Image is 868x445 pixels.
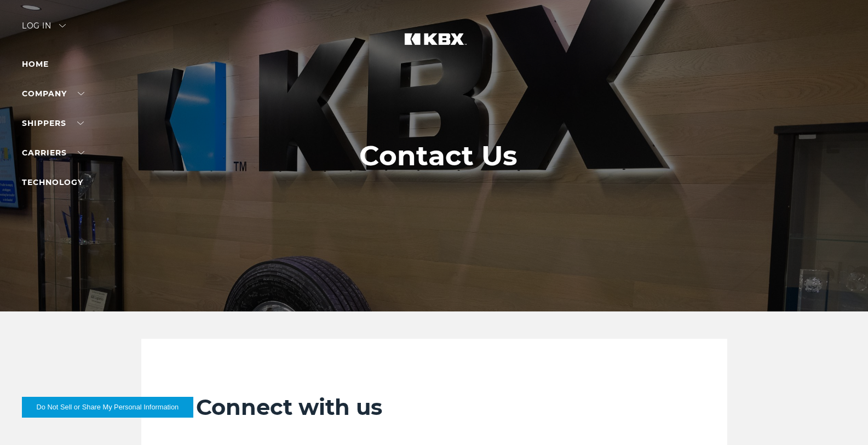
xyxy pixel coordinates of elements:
[196,394,672,421] h2: Connect with us
[22,59,49,69] a: Home
[22,148,84,158] a: Carriers
[22,22,66,38] div: Log in
[359,140,518,172] h1: Contact Us
[393,22,475,70] img: kbx logo
[59,24,66,27] img: arrow
[22,177,83,187] a: Technology
[22,397,193,418] button: Do Not Sell or Share My Personal Information
[22,89,84,99] a: Company
[22,118,84,128] a: SHIPPERS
